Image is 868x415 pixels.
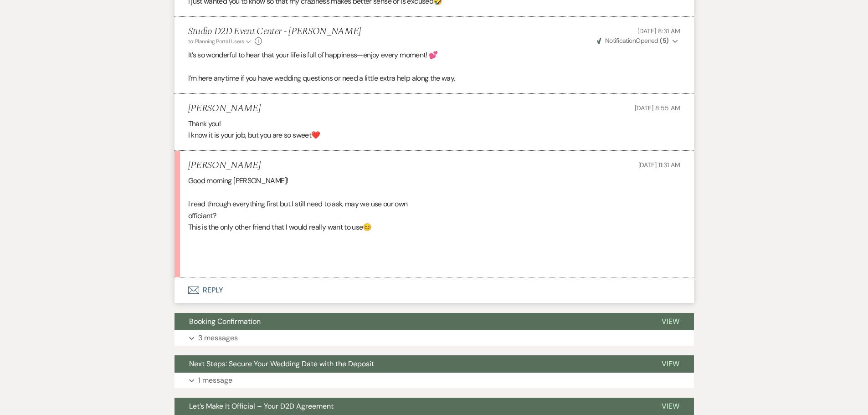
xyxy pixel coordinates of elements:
p: Thank you! [188,118,680,130]
span: to: Planning Portal Users [188,38,244,45]
button: Booking Confirmation [175,313,647,330]
p: I’m here anytime if you have wedding questions or need a little extra help along the way. [188,72,680,84]
button: View [647,398,694,415]
span: Notification [605,36,636,45]
span: Let’s Make It Official – Your D2D Agreement [189,401,334,411]
button: Let’s Make It Official – Your D2D Agreement [175,398,647,415]
span: Next Steps: Secure Your Wedding Date with the Deposit [189,359,374,369]
button: to: Planning Portal Users [188,37,253,46]
button: Next Steps: Secure Your Wedding Date with the Deposit [175,355,647,373]
h5: [PERSON_NAME] [188,160,261,171]
span: [DATE] 11:31 AM [638,161,680,169]
button: View [647,355,694,373]
span: View [662,401,679,411]
p: I know it is your job, but you are so sweet❤️ [188,129,680,141]
h5: Studio D2D Event Center - [PERSON_NAME] [188,26,361,37]
button: NotificationOpened (5) [596,36,680,46]
h5: [PERSON_NAME] [188,103,261,114]
strong: ( 5 ) [660,36,668,45]
span: Opened [597,36,669,45]
button: 3 messages [175,330,694,346]
span: [DATE] 8:55 AM [635,104,680,112]
button: View [647,313,694,330]
p: 3 messages [198,332,238,344]
button: 1 message [175,373,694,388]
span: View [662,317,679,326]
button: Reply [175,277,694,303]
div: Good morning [PERSON_NAME]! I read through everything first but I still need to ask, may we use o... [188,175,680,268]
span: View [662,359,679,369]
p: 1 message [198,374,232,386]
p: It’s so wonderful to hear that your life is full of happiness—enjoy every moment! 💕 [188,49,680,61]
span: Booking Confirmation [189,317,261,326]
span: [DATE] 8:31 AM [637,27,680,35]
